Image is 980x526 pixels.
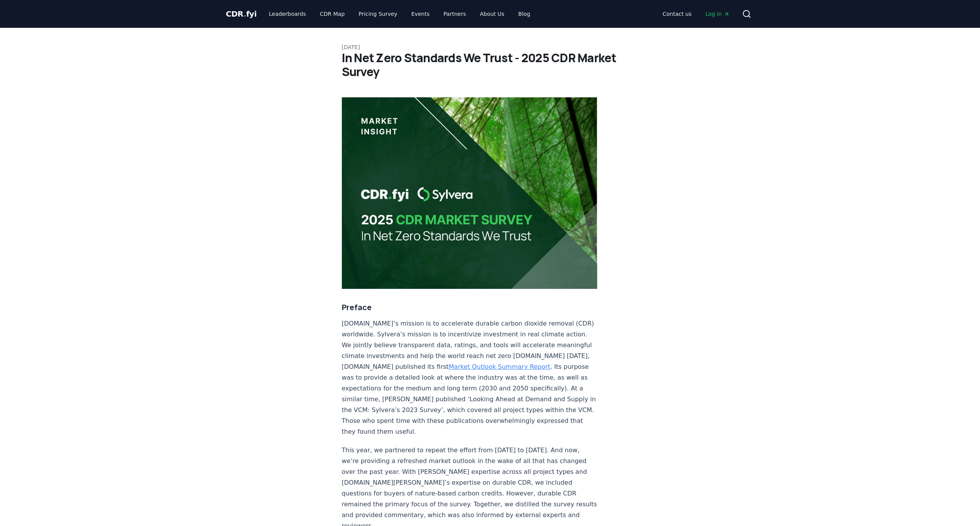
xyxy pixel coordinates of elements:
a: Blog [512,7,537,21]
a: Partners [437,7,472,21]
nav: Main [263,7,536,21]
span: CDR fyi [226,9,257,19]
a: Leaderboards [263,7,312,21]
a: Market Outlook Summary Report [449,363,550,370]
nav: Main [656,7,735,21]
p: [DOMAIN_NAME]’s mission is to accelerate durable carbon dioxide removal (CDR) worldwide. Sylvera’... [342,318,598,437]
a: Pricing Survey [352,7,403,21]
span: Log in [705,10,729,18]
h1: In Net Zero Standards We Trust - 2025 CDR Market Survey [342,51,639,79]
h3: Preface [342,301,598,314]
span: . [243,9,246,19]
a: CDR Map [314,7,351,21]
a: CDR.fyi [226,8,257,19]
a: Contact us [656,7,698,21]
a: About Us [474,7,510,21]
img: blog post image [342,97,598,289]
p: [DATE] [342,43,639,51]
a: Log in [699,7,735,21]
a: Events [405,7,436,21]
